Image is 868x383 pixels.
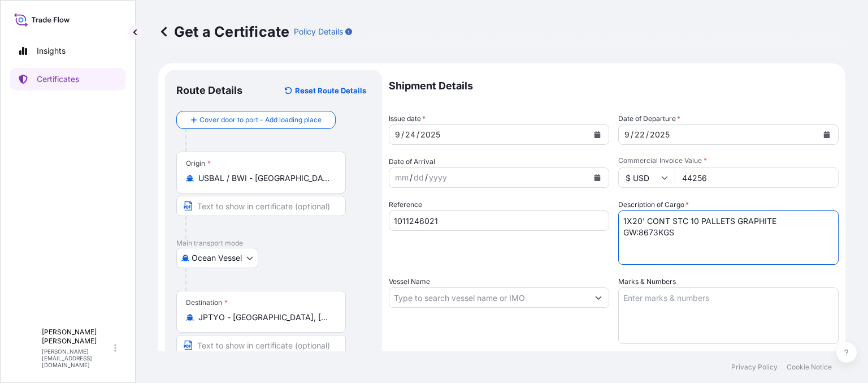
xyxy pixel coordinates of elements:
[389,199,422,210] label: Reference
[618,276,676,287] label: Marks & Numbers
[631,128,633,141] div: /
[401,128,404,141] div: /
[186,159,211,168] div: Origin
[389,287,588,308] input: Type to search vessel name or IMO
[389,210,609,231] input: Enter booking reference
[389,156,435,167] span: Date of Arrival
[37,74,79,85] p: Certificates
[731,363,778,372] a: Privacy Policy
[158,23,289,41] p: Get a Certificate
[419,128,441,141] div: year,
[176,111,336,129] button: Cover door to port - Add loading place
[675,167,839,188] input: Enter amount
[428,171,448,184] div: year,
[198,173,332,184] input: Origin
[618,199,689,210] label: Description of Cargo
[787,363,832,372] a: Cookie Notice
[199,114,322,126] span: Cover door to port - Add loading place
[176,335,346,355] input: Text to appear on certificate
[588,169,606,187] button: Calendar
[192,252,242,264] span: Ocean Vessel
[410,171,413,184] div: /
[416,128,419,141] div: /
[42,328,112,346] p: [PERSON_NAME] [PERSON_NAME]
[176,248,258,268] button: Select transport
[389,113,426,124] span: Issue date
[295,85,366,96] p: Reset Route Details
[198,312,332,323] input: Destination
[618,113,680,124] span: Date of Departure
[413,171,425,184] div: day,
[10,68,126,91] a: Certificates
[404,128,416,141] div: day,
[176,84,242,97] p: Route Details
[646,128,649,141] div: /
[618,156,839,165] span: Commercial Invoice Value
[394,171,410,184] div: month,
[294,26,343,37] p: Policy Details
[394,128,401,141] div: month,
[588,126,606,144] button: Calendar
[279,81,371,100] button: Reset Route Details
[588,287,609,308] button: Show suggestions
[23,342,29,354] span: A
[42,348,112,368] p: [PERSON_NAME][EMAIL_ADDRESS][DOMAIN_NAME]
[186,298,228,307] div: Destination
[649,128,671,141] div: year,
[37,45,66,57] p: Insights
[10,40,126,62] a: Insights
[633,128,646,141] div: day,
[176,239,371,248] p: Main transport mode
[176,196,346,216] input: Text to appear on certificate
[623,128,631,141] div: month,
[389,70,839,102] p: Shipment Details
[389,276,430,287] label: Vessel Name
[818,126,836,144] button: Calendar
[425,171,428,184] div: /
